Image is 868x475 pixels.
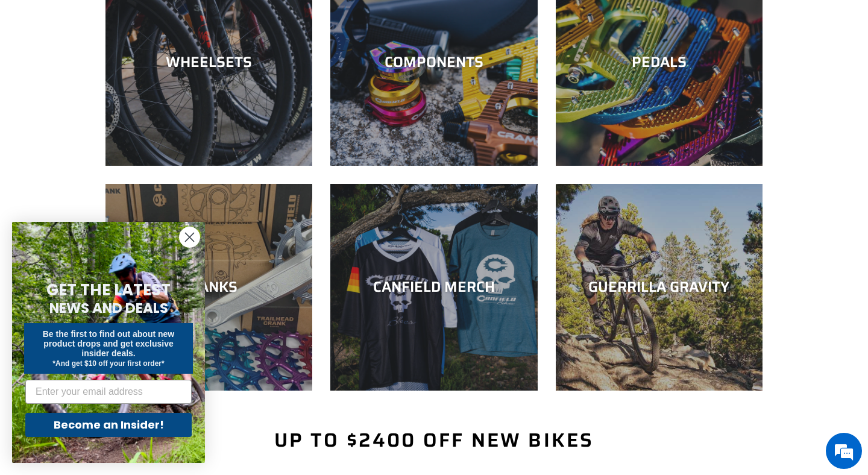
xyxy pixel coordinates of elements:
h2: Up to $2400 Off New Bikes [105,429,763,451]
div: PEDALS [556,54,763,71]
a: CRANKS [105,184,312,391]
span: *And get $10 off your first order* [52,359,164,368]
a: GUERRILLA GRAVITY [556,184,763,391]
div: WHEELSETS [105,54,312,71]
div: COMPONENTS [330,54,537,71]
div: GUERRILLA GRAVITY [556,278,763,296]
span: Be the first to find out about new product drops and get exclusive insider deals. [43,329,175,358]
button: Become an Insider! [25,413,192,437]
span: GET THE LATEST [46,279,171,301]
span: NEWS AND DEALS [49,298,168,318]
div: CANFIELD MERCH [330,278,537,296]
a: CANFIELD MERCH [330,184,537,391]
button: Close dialog [179,227,200,248]
input: Enter your email address [25,380,192,404]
